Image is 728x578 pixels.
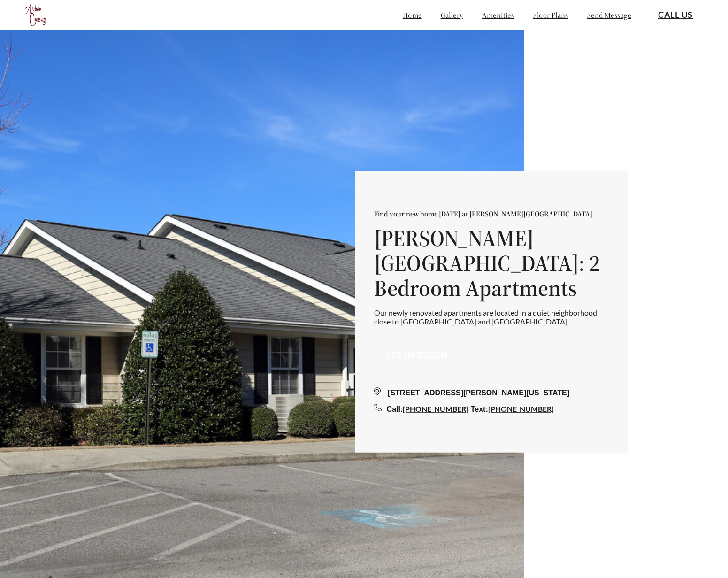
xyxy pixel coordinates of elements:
button: Call Us [646,4,705,26]
span: Call: [387,405,403,413]
a: [PHONE_NUMBER] [488,404,554,413]
a: gallery [441,10,463,20]
a: Get in touch [386,350,448,361]
button: Get in touch [374,345,460,366]
p: Our newly renovated apartments are located in a quiet neighborhood close to [GEOGRAPHIC_DATA] and... [374,308,609,326]
a: send message [587,10,631,20]
a: [PHONE_NUMBER] [403,404,468,413]
p: Find your new home [DATE] at [PERSON_NAME][GEOGRAPHIC_DATA] [374,209,609,218]
a: home [403,10,422,20]
img: logo.png [23,2,49,28]
div: [STREET_ADDRESS][PERSON_NAME][US_STATE] [374,387,609,399]
h1: [PERSON_NAME][GEOGRAPHIC_DATA]: 2 Bedroom Apartments [374,226,609,300]
a: Call Us [658,10,693,20]
a: amenities [482,10,514,20]
a: floor plans [533,10,568,20]
span: Text: [471,405,488,413]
